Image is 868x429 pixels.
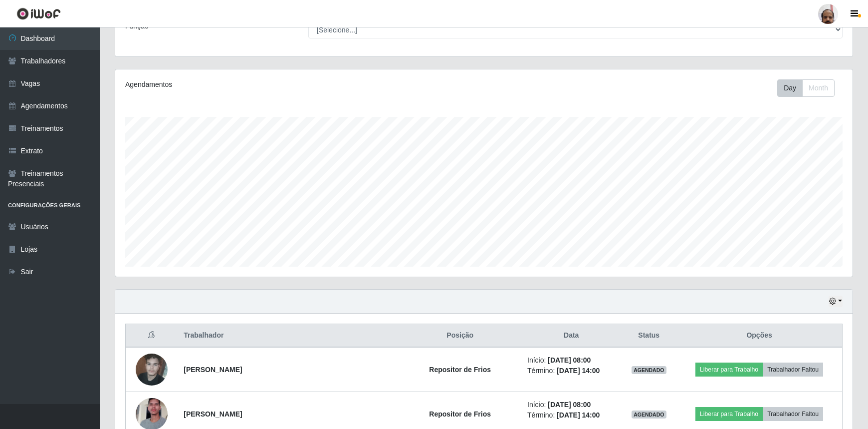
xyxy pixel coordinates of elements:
th: Posição [399,324,521,348]
span: AGENDADO [632,366,666,374]
th: Status [621,324,676,348]
li: Início: [527,355,615,366]
button: Liberar para Trabalho [695,407,763,421]
time: [DATE] 14:00 [557,367,600,375]
img: 1717609421755.jpeg [136,348,168,391]
button: Month [802,79,835,97]
div: Toolbar with button groups [777,79,843,97]
strong: Repositor de Frios [429,366,491,374]
li: Início: [527,400,615,410]
button: Liberar para Trabalho [695,363,763,377]
li: Término: [527,366,615,376]
button: Trabalhador Faltou [763,363,823,377]
strong: [PERSON_NAME] [184,410,242,418]
div: Agendamentos [125,79,416,90]
th: Trabalhador [178,324,399,348]
time: [DATE] 08:00 [548,401,591,409]
li: Término: [527,410,615,421]
th: Data [521,324,621,348]
time: [DATE] 08:00 [548,356,591,364]
strong: Repositor de Frios [429,410,491,418]
img: CoreUI Logo [16,7,61,20]
time: [DATE] 14:00 [557,411,600,419]
span: AGENDADO [632,411,666,419]
button: Trabalhador Faltou [763,407,823,421]
button: Day [777,79,803,97]
div: First group [777,79,835,97]
strong: [PERSON_NAME] [184,366,242,374]
th: Opções [676,324,842,348]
